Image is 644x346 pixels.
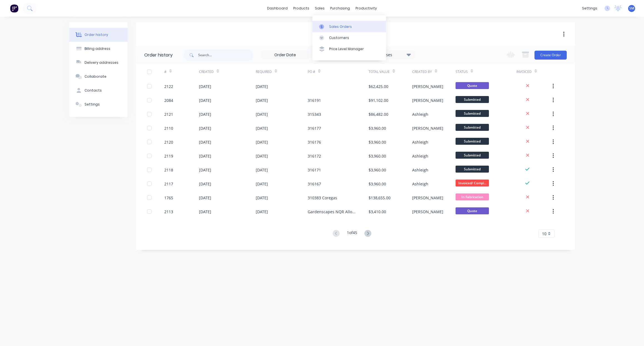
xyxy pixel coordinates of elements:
[256,209,268,215] div: [DATE]
[164,84,173,89] div: 2122
[164,97,173,103] div: 2084
[456,207,489,214] span: Quote
[347,230,357,238] div: 1 of 45
[369,139,386,145] div: $3,960.00
[144,52,173,58] div: Order history
[199,167,211,173] div: [DATE]
[308,167,321,173] div: 316171
[312,21,386,32] a: Sales Orders
[412,195,443,201] div: [PERSON_NAME]
[199,139,211,145] div: [DATE]
[369,209,386,215] div: $3,410.00
[412,167,428,173] div: Ashleigh
[369,195,391,201] div: $138,655.00
[369,111,388,117] div: $86,482.00
[412,64,456,79] div: Created By
[516,64,551,79] div: Invoiced
[256,167,268,173] div: [DATE]
[84,60,118,65] div: Delivery addresses
[256,195,268,201] div: [DATE]
[456,69,468,74] div: Status
[256,64,308,79] div: Required
[199,111,211,117] div: [DATE]
[369,181,386,187] div: $3,960.00
[412,111,428,117] div: Ashleigh
[199,64,255,79] div: Created
[198,50,253,61] input: Search...
[327,4,353,13] div: purchasing
[264,4,290,13] a: dashboard
[199,69,214,74] div: Created
[84,46,110,51] div: Billing address
[412,84,443,89] div: [PERSON_NAME]
[412,181,428,187] div: Ashleigh
[412,139,428,145] div: Ashleigh
[369,69,390,74] div: Total Value
[456,124,489,131] span: Submitted
[312,32,386,43] a: Customers
[534,51,567,60] button: Create Order
[456,180,489,187] span: Invoiced/ Compl...
[329,35,349,40] div: Customers
[579,4,600,13] div: settings
[456,110,489,117] span: Submitted
[308,97,321,103] div: 316191
[456,152,489,159] span: Submitted
[369,84,388,89] div: $62,425.00
[256,84,268,89] div: [DATE]
[412,209,443,215] div: [PERSON_NAME]
[84,88,102,93] div: Contacts
[164,167,173,173] div: 2118
[456,166,489,173] span: Submitted
[369,97,388,103] div: $91,102.00
[199,181,211,187] div: [DATE]
[256,69,272,74] div: Required
[164,125,173,131] div: 2110
[69,84,128,97] button: Contacts
[369,125,386,131] div: $3,960.00
[69,28,128,42] button: Order history
[456,96,489,103] span: Submitted
[256,181,268,187] div: [DATE]
[164,209,173,215] div: 2113
[456,138,489,145] span: Submitted
[456,64,516,79] div: Status
[69,56,128,70] button: Delivery addresses
[542,231,546,237] span: 10
[256,153,268,159] div: [DATE]
[290,4,312,13] div: products
[10,4,18,13] img: Factory
[308,181,321,187] div: 316167
[69,42,128,56] button: Billing address
[353,4,380,13] div: productivity
[199,209,211,215] div: [DATE]
[164,153,173,159] div: 2119
[369,167,386,173] div: $3,960.00
[164,64,199,79] div: #
[308,209,357,215] div: Gardenscapes NQR Alloy tipper
[262,51,309,59] input: Order Date
[412,69,432,74] div: Created By
[629,6,634,11] span: SM
[199,125,211,131] div: [DATE]
[199,97,211,103] div: [DATE]
[164,181,173,187] div: 2117
[329,46,364,51] div: Price Level Manager
[312,4,327,13] div: sales
[308,64,369,79] div: PO #
[69,70,128,84] button: Collaborate
[256,97,268,103] div: [DATE]
[308,125,321,131] div: 316177
[256,125,268,131] div: [DATE]
[516,69,532,74] div: Invoiced
[412,97,443,103] div: [PERSON_NAME]
[84,102,100,107] div: Settings
[369,64,412,79] div: Total Value
[312,43,386,55] a: Price Level Manager
[84,74,106,79] div: Collaborate
[164,195,173,201] div: 1765
[456,82,489,89] span: Quote
[308,111,321,117] div: 315343
[164,69,166,74] div: #
[199,153,211,159] div: [DATE]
